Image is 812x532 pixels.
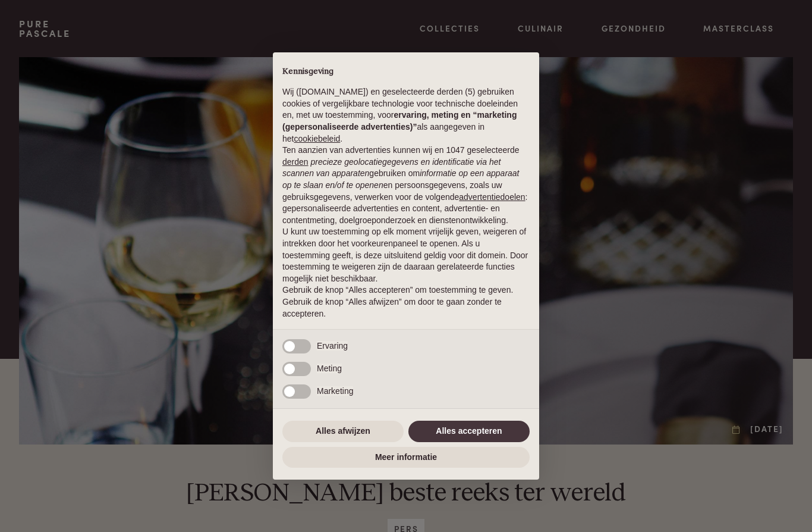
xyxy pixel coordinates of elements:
[282,145,530,226] p: Ten aanzien van advertenties kunnen wij en 1047 geselecteerde gebruiken om en persoonsgegevens, z...
[282,421,404,442] button: Alles afwijzen
[317,341,348,351] span: Ervaring
[282,157,501,179] em: precieze geolocatiegegevens en identificatie via het scannen van apparaten
[317,386,353,396] span: Marketing
[459,192,525,204] button: advertentiedoelen
[317,364,342,373] span: Meting
[282,157,309,168] button: derden
[282,86,530,145] p: Wij ([DOMAIN_NAME]) en geselecteerde derden (5) gebruiken cookies of vergelijkbare technologie vo...
[282,110,517,132] strong: ervaring, meting en “marketing (gepersonaliseerde advertenties)”
[282,67,530,77] h2: Kennisgeving
[282,168,520,190] em: informatie op een apparaat op te slaan en/of te openen
[294,134,340,143] a: cookiebeleid
[282,226,530,284] p: U kunt uw toestemming op elk moment vrijelijk geven, weigeren of intrekken door het voorkeurenpan...
[282,447,530,468] button: Meer informatie
[282,284,530,320] p: Gebruik de knop “Alles accepteren” om toestemming te geven. Gebruik de knop “Alles afwijzen” om d...
[408,421,530,442] button: Alles accepteren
